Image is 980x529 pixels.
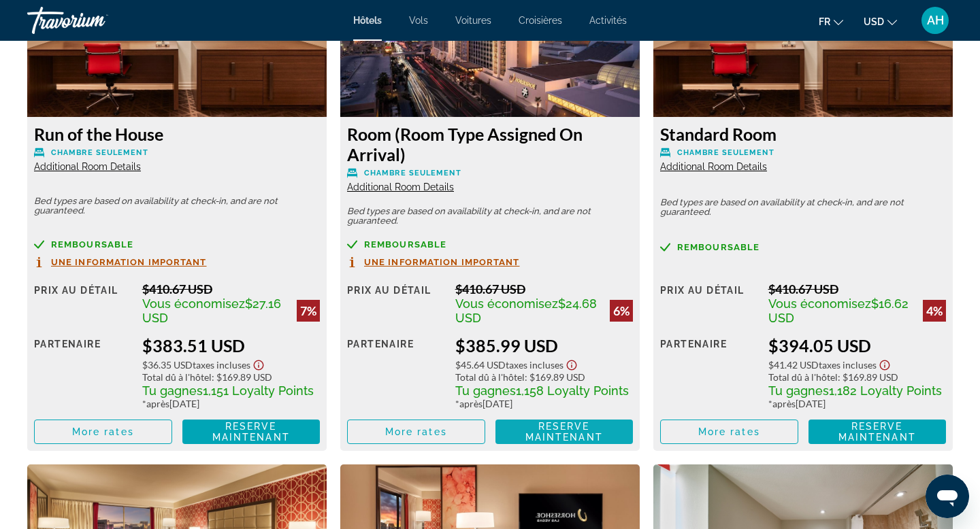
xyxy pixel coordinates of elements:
[142,359,193,371] span: $36.35 USD
[864,12,897,31] button: Change currency
[660,242,946,252] a: Remboursable
[917,6,953,35] button: User Menu
[455,359,506,371] span: $45.64 USD
[182,420,321,444] button: Reserve maintenant
[819,16,830,27] span: fr
[768,296,871,311] span: Vous économisez
[297,300,320,322] div: 7%
[146,398,169,409] span: après
[768,383,829,398] span: Tu gagnes
[808,420,947,444] button: Reserve maintenant
[51,240,133,249] span: Remboursable
[677,148,774,157] span: Chambre seulement
[34,124,320,144] h3: Run of the House
[34,161,141,172] span: Additional Room Details
[34,335,132,409] div: Partenaire
[589,15,627,26] a: Activités
[142,281,320,296] div: $410.67 USD
[768,359,819,371] span: $41.42 USD
[563,356,580,371] button: Show Taxes and Fees disclaimer
[660,420,798,444] button: More rates
[364,258,520,267] span: Une information important
[34,420,172,444] button: More rates
[142,371,320,383] div: : $169.89 USD
[660,335,758,409] div: Partenaire
[506,359,563,371] span: Taxes incluses
[519,15,562,26] a: Croisières
[34,239,320,250] a: Remboursable
[142,296,281,325] span: $27.16 USD
[142,335,320,356] div: $383.51 USD
[364,240,446,249] span: Remboursable
[455,383,516,398] span: Tu gagnes
[409,15,428,26] a: Vols
[660,124,946,144] h3: Standard Room
[768,335,946,356] div: $394.05 USD
[347,335,445,409] div: Partenaire
[660,198,946,217] p: Bed types are based on availability at check-in, and are not guaranteed.
[142,371,212,383] span: Total dû à l'hôtel
[923,300,946,322] div: 4%
[525,421,603,443] span: Reserve maintenant
[385,426,447,437] span: More rates
[347,124,633,165] h3: Room (Room Type Assigned On Arrival)
[819,359,877,371] span: Taxes incluses
[877,356,893,371] button: Show Taxes and Fees disclaimer
[203,383,314,398] span: 1,151 Loyalty Points
[459,398,483,409] span: après
[768,398,946,409] div: * [DATE]
[516,383,629,398] span: 1,158 Loyalty Points
[819,12,843,31] button: Change language
[193,359,250,371] span: Taxes incluses
[364,169,461,177] span: Chambre seulement
[347,239,633,250] a: Remboursable
[142,383,203,398] span: Tu gagnes
[51,258,207,267] span: Une information important
[455,398,633,409] div: * [DATE]
[347,256,520,268] button: Une information important
[34,256,207,268] button: Une information important
[27,3,163,38] a: Travorium
[772,398,796,409] span: après
[455,281,633,296] div: $410.67 USD
[838,421,916,443] span: Reserve maintenant
[347,281,445,325] div: Prix au détail
[610,300,633,322] div: 6%
[926,475,969,518] iframe: Bouton de lancement de la fenêtre de messagerie
[347,207,633,226] p: Bed types are based on availability at check-in, and are not guaranteed.
[34,281,132,325] div: Prix au détail
[829,383,942,398] span: 1,182 Loyalty Points
[660,161,767,172] span: Additional Room Details
[455,371,525,383] span: Total dû à l'hôtel
[768,296,909,325] span: $16.62 USD
[677,243,759,252] span: Remboursable
[142,296,245,311] span: Vous économisez
[34,197,320,216] p: Bed types are based on availability at check-in, and are not guaranteed.
[495,420,634,444] button: Reserve maintenant
[698,426,760,437] span: More rates
[455,296,558,311] span: Vous économisez
[72,426,134,437] span: More rates
[864,16,884,27] span: USD
[768,371,838,383] span: Total dû à l'hôtel
[142,398,320,409] div: * [DATE]
[455,15,491,26] a: Voitures
[455,335,633,356] div: $385.99 USD
[250,356,267,371] button: Show Taxes and Fees disclaimer
[768,281,946,296] div: $410.67 USD
[455,371,633,383] div: : $169.89 USD
[927,14,944,27] span: AH
[353,15,382,26] a: Hôtels
[212,421,290,443] span: Reserve maintenant
[51,148,148,157] span: Chambre seulement
[455,296,597,325] span: $24.68 USD
[347,420,485,444] button: More rates
[768,371,946,383] div: : $169.89 USD
[660,281,758,325] div: Prix au détail
[347,182,454,192] span: Additional Room Details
